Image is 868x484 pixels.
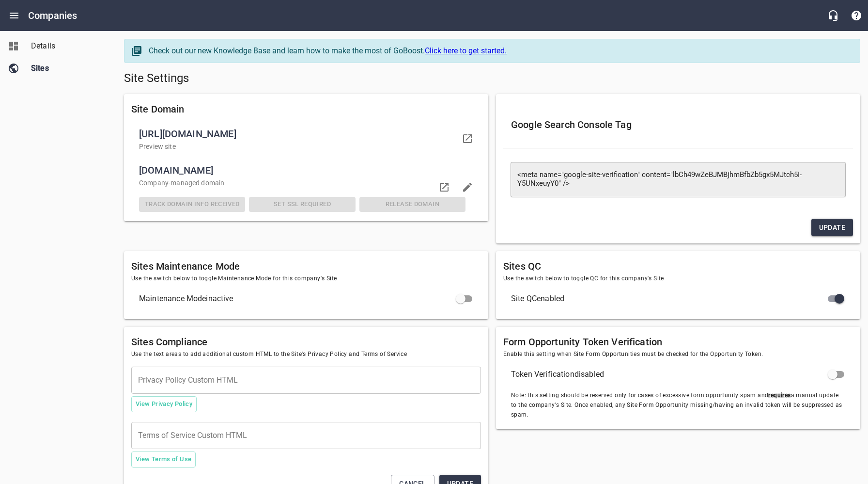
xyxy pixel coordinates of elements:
[517,171,839,188] textarea: <meta name="google-site-verification" content="lbCh49wZeBJMBjhmBfbZb5gx5MJtch5I-Y5UNxeuyY0" />
[821,4,845,27] button: Live Chat
[124,71,860,86] h5: Site Settings
[456,127,479,150] a: Visit your domain
[503,334,853,350] h6: Form Opportunity Token Verification
[136,454,191,465] span: View Terms of Use
[131,101,481,117] h6: Site Domain
[511,391,845,420] span: Note: this setting should be reserved only for cases of excessive form opportunity spam and a man...
[503,258,853,274] h6: Sites QC
[136,399,192,410] span: View Privacy Policy
[503,274,853,284] span: Use the switch below to toggle QC for this company's Site
[456,176,479,199] button: Edit domain
[131,334,481,350] h6: Sites Compliance
[811,219,853,237] button: Update
[131,258,481,274] h6: Sites Maintenance Mode
[425,46,507,55] a: Click here to get started.
[2,4,26,27] button: Open drawer
[511,293,830,305] span: Site QC enabled
[31,40,105,52] span: Details
[137,176,467,190] div: Company -managed domain
[433,176,456,199] a: Visit domain
[768,392,790,399] u: requires
[511,117,845,132] h6: Google Search Console Tag
[131,396,197,412] button: View Privacy Policy
[28,8,77,23] h6: Companies
[503,350,853,359] span: Enable this setting when Site Form Opportunities must be checked for the Opportunity Token.
[139,162,465,178] span: [DOMAIN_NAME]
[31,63,105,74] span: Sites
[131,452,196,468] button: View Terms of Use
[131,274,481,284] span: Use the switch below to toggle Maintenance Mode for this company's Site
[139,126,458,142] span: [URL][DOMAIN_NAME]
[139,293,458,305] span: Maintenance Mode inactive
[511,369,830,380] span: Token Verification disabled
[149,45,850,57] div: Check out our new Knowledge Base and learn how to make the most of GoBoost.
[819,222,845,234] span: Update
[139,142,458,152] p: Preview site
[845,4,868,27] button: Support Portal
[131,350,481,359] span: Use the text areas to add additional custom HTML to the Site's Privacy Policy and Terms of Service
